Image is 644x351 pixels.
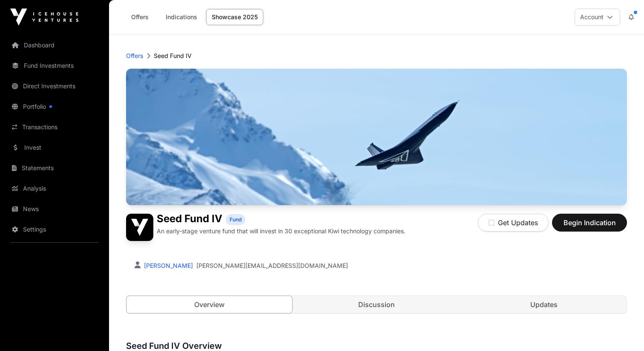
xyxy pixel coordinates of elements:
[294,296,460,313] a: Discussion
[552,222,627,231] a: Begin Indication
[7,77,102,96] a: Direct Investments
[7,36,102,55] a: Dashboard
[126,296,627,313] nav: Tabs
[126,296,293,313] a: Overview
[230,216,241,223] span: Fund
[10,9,78,26] img: Icehouse Ventures Logo
[461,296,627,313] a: Updates
[7,138,102,157] a: Invest
[123,9,157,25] a: Offers
[126,52,143,60] a: Offers
[7,56,102,75] a: Fund Investments
[7,97,102,116] a: Portfolio
[157,227,405,235] p: An early-stage venture fund that will invest in 30 exceptional Kiwi technology companies.
[196,261,348,270] a: [PERSON_NAME][EMAIL_ADDRESS][DOMAIN_NAME]
[7,179,102,198] a: Analysis
[126,69,627,205] img: Seed Fund IV
[154,52,192,60] p: Seed Fund IV
[563,218,616,228] span: Begin Indication
[126,214,153,241] img: Seed Fund IV
[552,214,627,232] button: Begin Indication
[478,214,549,232] button: Get Updates
[142,262,193,269] a: [PERSON_NAME]
[160,9,203,25] a: Indications
[206,9,263,25] a: Showcase 2025
[7,118,102,136] a: Transactions
[157,214,222,225] h1: Seed Fund IV
[7,159,102,177] a: Statements
[575,9,620,26] button: Account
[7,200,102,218] a: News
[7,220,102,239] a: Settings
